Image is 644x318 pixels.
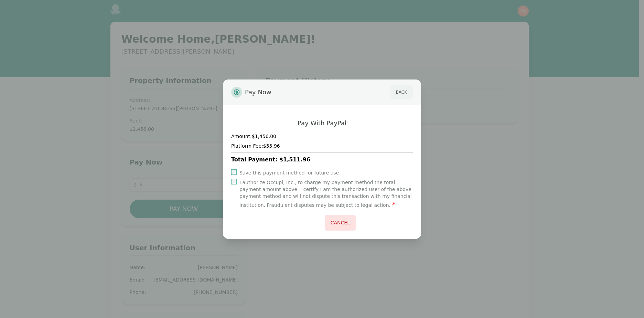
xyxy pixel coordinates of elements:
[239,169,339,176] label: Save this payment method for future use
[390,85,413,99] button: Back
[361,215,413,231] iframe: PayPal-paypal
[231,142,413,149] h4: Platform Fee: $55.96
[239,179,413,209] label: I authorize Occupi, Inc., to charge my payment method the total payment amount above. I certify I...
[245,85,271,99] span: Pay Now
[298,119,346,127] h2: Pay With PayPal
[231,156,413,164] h3: Total Payment: $1,511.96
[231,133,413,140] h4: Amount: $1,456.00
[325,215,356,231] button: Cancel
